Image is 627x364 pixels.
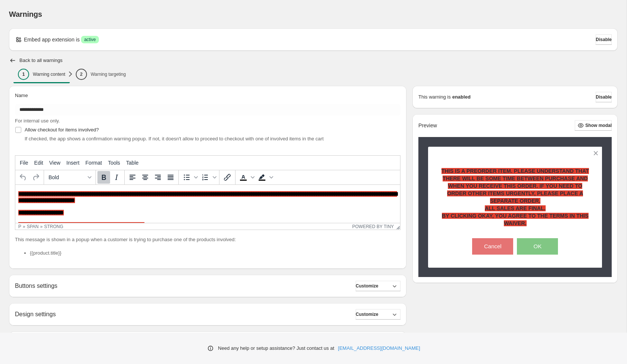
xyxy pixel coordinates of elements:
span: Customize [356,283,378,289]
a: [EMAIL_ADDRESS][DOMAIN_NAME] [338,345,420,352]
div: span [27,224,39,229]
span: active [84,37,96,43]
span: Show modal [585,122,612,128]
span: Edit [34,160,43,166]
span: Warnings [9,10,42,18]
p: Embed app extension is [24,36,79,43]
strong: ALL SALES ARE FINAL. [485,205,546,211]
span: For internal use only. [15,118,60,124]
button: Customize [356,281,400,291]
body: Rich Text Area. Press ALT-0 for help. [3,6,382,43]
span: Tools [108,160,120,166]
h2: Preview [418,122,437,129]
button: Formats [46,171,94,184]
div: p [18,224,21,229]
button: Undo [17,171,29,184]
strong: enabled [452,93,471,101]
h2: Back to all warnings [19,57,63,63]
h2: Design settings [15,311,56,318]
button: Bold [97,171,110,184]
iframe: Rich Text Area [15,185,400,223]
button: Cancel [472,238,513,255]
span: Disable [596,37,612,43]
h2: Buttons settings [15,282,57,289]
span: Allow checkout for items involved? [25,127,99,133]
button: Show modal [575,120,612,131]
div: Resize [394,223,400,230]
span: File [20,160,28,166]
button: Customize [356,309,400,320]
span: Format [85,160,102,166]
span: Insert [66,160,79,166]
p: This message is shown in a popup when a customer is trying to purchase one of the products involved: [15,236,400,243]
button: Redo [29,171,42,184]
div: » [40,224,43,229]
div: » [23,224,25,229]
div: strong [44,224,63,229]
button: Disable [596,92,612,102]
button: Disable [596,34,612,45]
li: {{product.title}} [30,249,400,257]
button: Insert/edit link [221,171,234,184]
p: Warning targeting [91,71,126,77]
span: Name [15,93,28,98]
div: Text color [237,171,256,184]
a: Powered by Tiny [352,224,394,229]
button: Align center [139,171,152,184]
button: Align right [152,171,164,184]
span: Bold [49,174,85,180]
div: 2 [76,69,87,80]
span: Customize [356,311,378,317]
p: This warning is [418,93,451,101]
button: OK [517,238,558,255]
button: Align left [126,171,139,184]
span: If checked, the app shows a confirmation warning popup. If not, it doesn't allow to proceed to ch... [25,136,324,141]
span: Table [126,160,138,166]
span: View [49,160,60,166]
div: Bullet list [180,171,199,184]
strong: BY CLICKING OKAY, YOU AGREE TO THE TERMS IN THIS WAIVER. [442,213,589,226]
button: Italic [110,171,123,184]
div: Background color [256,171,274,184]
span: Disable [596,94,612,100]
div: Numbered list [199,171,218,184]
button: Justify [164,171,177,184]
div: 1 [18,69,29,80]
p: Warning content [33,71,65,77]
strong: THIS IS A PREORDER ITEM. PLEASE UNDERSTAND THAT THERE WILL BE SOME TIME BETWEEN PURCHASE AND WHEN... [442,168,589,204]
